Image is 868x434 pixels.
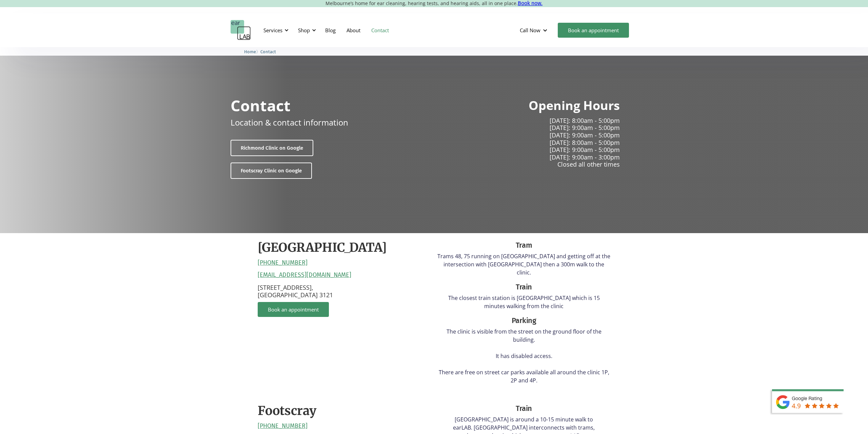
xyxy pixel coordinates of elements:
[263,27,282,34] div: Services
[294,20,318,40] div: Shop
[244,48,260,55] li: 〉
[244,48,256,55] a: Home
[439,117,620,168] p: [DATE]: 8:00am - 5:00pm [DATE]: 9:00am - 5:00pm [DATE]: 9:00am - 5:00pm [DATE]: 8:00am - 5:00pm [...
[231,140,313,156] a: Richmond Clinic on Google
[437,240,610,251] div: Tram
[260,49,276,54] span: Contact
[258,422,308,430] a: [PHONE_NUMBER]
[341,20,366,40] a: About
[258,403,316,419] h2: Footscray
[448,403,599,414] div: Train
[260,48,276,55] a: Contact
[520,27,540,34] div: Call Now
[231,116,348,128] p: Location & contact information
[437,315,610,326] div: Parking
[231,163,312,179] a: Footscray Clinic on Google
[529,98,620,114] h2: Opening Hours
[558,23,629,38] a: Book an appointment
[437,252,610,277] p: Trams 48, 75 running on [GEOGRAPHIC_DATA] and getting off at the intersection with [GEOGRAPHIC_DA...
[320,20,341,40] a: Blog
[366,20,394,40] a: Contact
[258,259,308,267] a: [PHONE_NUMBER]
[437,294,610,310] p: The closest train station is [GEOGRAPHIC_DATA] which is 15 minutes walking from the clinic
[298,27,310,34] div: Shop
[258,240,387,256] h2: [GEOGRAPHIC_DATA]
[514,20,554,40] div: Call Now
[258,271,351,279] a: [EMAIL_ADDRESS][DOMAIN_NAME]
[437,282,610,293] div: Train
[259,20,291,40] div: Services
[231,98,291,113] h1: Contact
[231,20,251,40] a: home
[437,327,610,384] p: The clinic is visible from the street on the ground floor of the building. It has disabled access...
[244,49,256,54] span: Home
[258,302,329,317] a: Book an appointment
[258,284,431,299] p: [STREET_ADDRESS], [GEOGRAPHIC_DATA] 3121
